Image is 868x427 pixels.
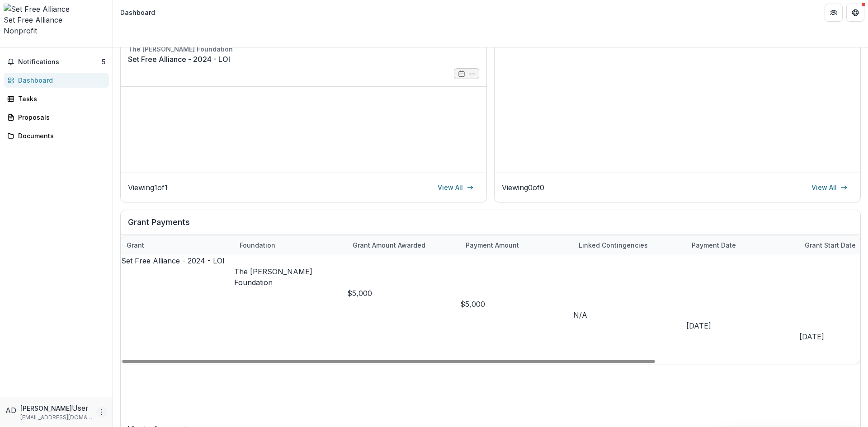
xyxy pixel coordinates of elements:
span: Notifications [18,58,102,66]
div: Linked Contingencies [573,235,686,255]
button: N/A [573,310,587,320]
button: Get Help [846,4,864,22]
div: Grant amount awarded [347,240,431,250]
h2: Grant Payments [128,217,853,235]
div: Grant amount awarded [347,235,460,255]
div: Linked Contingencies [573,240,653,250]
div: Foundation [234,235,347,255]
a: Documents [4,128,109,143]
button: Partners [825,4,843,22]
div: Allison Drew [5,405,17,416]
span: Nonprofit [4,26,37,35]
p: The [PERSON_NAME] Foundation [234,266,347,288]
div: Tasks [18,94,102,103]
div: Documents [18,131,102,141]
button: More [96,407,107,418]
div: Payment date [686,235,799,255]
div: [DATE] [686,320,799,331]
a: Dashboard [4,73,109,88]
div: Grant [121,235,234,255]
a: View All [432,180,479,195]
a: Proposals [4,110,109,125]
div: Proposals [18,113,102,122]
p: [PERSON_NAME] [20,404,72,413]
div: Payment Amount [460,235,573,255]
div: Dashboard [120,8,155,17]
button: Notifications5 [4,55,109,69]
p: Viewing 1 of 1 [128,182,168,193]
p: Viewing 0 of 0 [502,182,544,193]
div: Foundation [234,240,281,250]
div: $5,000 [347,288,460,299]
div: Dashboard [18,75,102,85]
p: User [72,403,89,413]
div: Payment Amount [460,240,524,250]
div: Grant [121,240,150,250]
span: 5 [102,58,105,66]
nav: breadcrumb [117,6,159,19]
div: Grant start date [799,240,861,250]
div: Set Free Alliance [4,14,109,25]
img: Set Free Alliance [4,4,109,14]
a: Set Free Alliance - 2024 - LOI [121,256,225,265]
a: View All [806,180,853,195]
div: $5,000 [460,299,573,310]
div: Payment date [686,240,741,250]
a: Set Free Alliance - 2024 - LOI [128,54,479,65]
p: [EMAIL_ADDRESS][DOMAIN_NAME] [20,413,93,422]
a: Tasks [4,91,109,106]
